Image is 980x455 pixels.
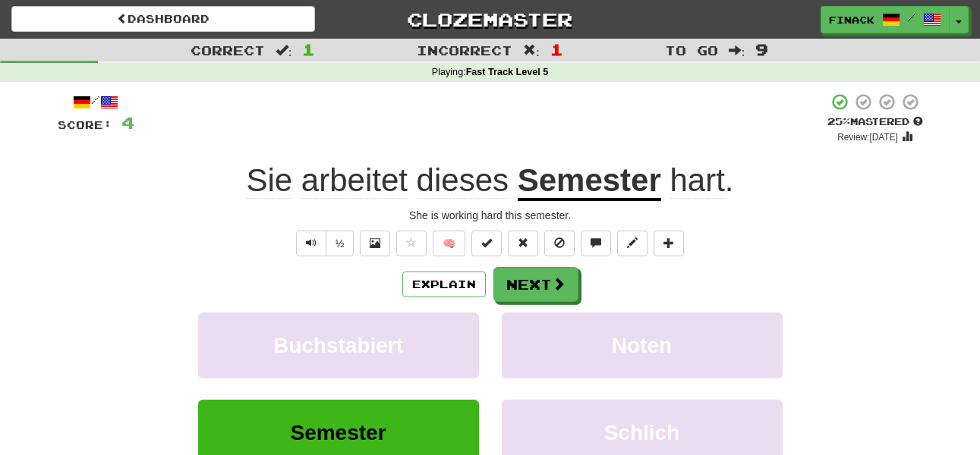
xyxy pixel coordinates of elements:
[829,13,874,27] span: Finack
[58,118,112,131] span: Score:
[523,44,540,57] span: :
[471,231,502,256] button: Set this sentence to 100% Mastered (alt+m)
[302,40,315,58] span: 1
[665,42,718,58] span: To go
[518,162,661,201] u: Semester
[729,44,745,57] span: :
[837,132,898,143] small: Review: [DATE]
[661,162,734,199] span: .
[617,231,648,256] button: Edit sentence (alt+d)
[550,40,563,58] span: 1
[466,67,549,77] strong: Fast Track Level 5
[396,231,427,256] button: Favorite sentence (alt+f)
[121,113,134,132] span: 4
[326,231,355,256] button: ½
[493,267,578,302] button: Next
[654,231,684,256] button: Add to collection (alt+a)
[246,162,292,199] span: Sie
[908,12,915,23] span: /
[273,334,403,357] span: Buchstabiert
[821,6,950,33] a: Finack /
[417,162,509,199] span: dieses
[58,93,134,111] div: /
[191,42,265,58] span: Correct
[338,6,641,33] a: Clozemaster
[508,231,538,256] button: Reset to 0% Mastered (alt+r)
[402,271,486,297] button: Explain
[417,42,512,58] span: Incorrect
[301,162,408,199] span: arbeitet
[612,334,672,357] span: Noten
[276,44,292,57] span: :
[290,421,386,444] span: Semester
[198,312,479,378] button: Buchstabiert
[433,231,465,256] button: 🧠
[502,312,783,378] button: Noten
[544,231,575,256] button: Ignore sentence (alt+i)
[293,231,355,256] div: Text-to-speech controls
[11,6,315,32] a: Dashboard
[604,421,680,444] span: Schlich
[827,115,923,129] div: Mastered
[827,115,850,127] span: 25 %
[296,231,326,256] button: Play sentence audio (ctl+space)
[360,231,390,256] button: Show image (alt+x)
[581,231,611,256] button: Discuss sentence (alt+u)
[670,162,724,199] span: hart
[755,40,768,58] span: 9
[58,208,923,223] div: She is working hard this semester.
